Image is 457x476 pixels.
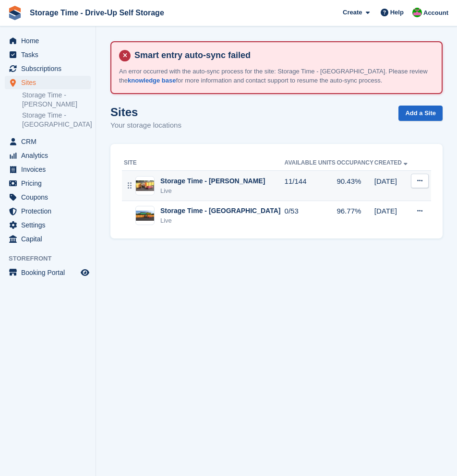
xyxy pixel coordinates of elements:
[110,120,181,131] p: Your storage locations
[21,266,79,279] span: Booking Portal
[5,34,91,48] a: menu
[412,8,422,17] img: Saeed
[21,135,79,148] span: CRM
[22,91,91,109] a: Storage Time - [PERSON_NAME]
[390,8,404,17] span: Help
[5,266,91,279] a: menu
[136,211,154,221] img: Image of Storage Time - Manchester site
[5,135,91,148] a: menu
[343,8,362,17] span: Create
[285,201,337,230] td: 0/53
[160,206,280,216] div: Storage Time - [GEOGRAPHIC_DATA]
[160,216,280,226] div: Live
[21,76,79,89] span: Sites
[21,232,79,246] span: Capital
[5,149,91,162] a: menu
[122,155,285,171] th: Site
[374,159,409,166] a: Created
[21,218,79,232] span: Settings
[337,171,374,201] td: 90.43%
[5,48,91,61] a: menu
[9,254,96,263] span: Storefront
[285,171,337,201] td: 11/144
[398,106,443,121] a: Add a Site
[131,50,434,61] h4: Smart entry auto-sync failed
[160,176,265,186] div: Storage Time - [PERSON_NAME]
[136,180,154,191] img: Image of Storage Time - Sharston site
[21,177,79,190] span: Pricing
[285,155,337,171] th: Available Units
[26,5,168,21] a: Storage Time - Drive-Up Self Storage
[21,48,79,61] span: Tasks
[21,163,79,176] span: Invoices
[5,163,91,176] a: menu
[8,6,22,20] img: stora-icon-8386f47178a22dfd0bd8f6a31ec36ba5ce8667c1dd55bd0f319d3a0aa187defe.svg
[21,34,79,48] span: Home
[119,67,434,85] p: An error occurred with the auto-sync process for the site: Storage Time - [GEOGRAPHIC_DATA]. Plea...
[5,62,91,75] a: menu
[5,218,91,232] a: menu
[374,171,410,201] td: [DATE]
[160,186,265,196] div: Live
[110,106,181,119] h1: Sites
[21,149,79,162] span: Analytics
[5,76,91,89] a: menu
[128,77,176,84] a: knowledge base
[337,201,374,230] td: 96.77%
[22,111,91,129] a: Storage Time - [GEOGRAPHIC_DATA]
[79,267,91,278] a: Preview store
[21,62,79,75] span: Subscriptions
[423,8,448,18] span: Account
[21,190,79,204] span: Coupons
[5,177,91,190] a: menu
[374,201,410,230] td: [DATE]
[21,204,79,218] span: Protection
[5,190,91,204] a: menu
[5,204,91,218] a: menu
[337,155,374,171] th: Occupancy
[5,232,91,246] a: menu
